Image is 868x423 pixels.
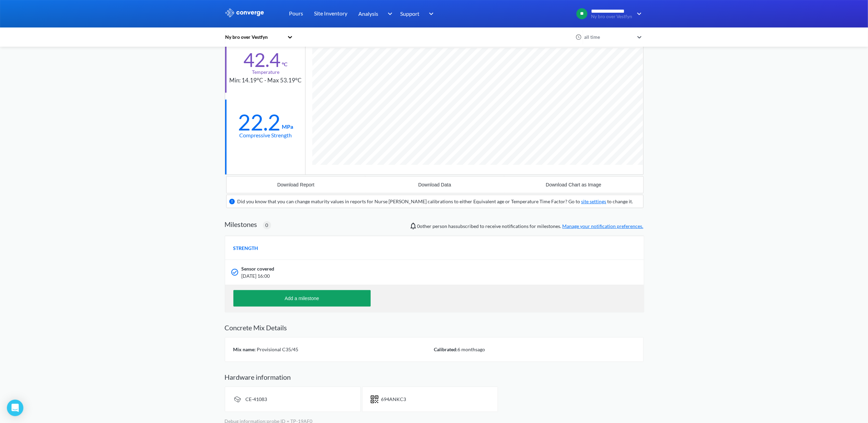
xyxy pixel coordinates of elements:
button: Download Report [227,176,366,193]
div: 22.2 [238,114,281,131]
h2: Milestones [225,220,257,228]
button: Add a milestone [233,290,371,307]
img: downArrow.svg [633,10,644,18]
div: Download Report [277,182,314,187]
div: Download Chart as Image [546,182,601,187]
a: site settings [581,198,606,204]
span: Sensor covered [242,265,275,273]
span: person has subscribed to receive notifications for milestones. [417,222,644,230]
button: Download Data [365,176,504,193]
img: downArrow.svg [425,10,436,18]
div: Temperature [252,68,279,76]
div: Did you know that you can change maturity values in reports for Nurse [PERSON_NAME] calibrations ... [238,198,633,205]
div: Compressive Strength [240,131,292,139]
img: signal-icon.svg [233,395,242,403]
div: Open Intercom Messenger [7,400,23,416]
img: notifications-icon.svg [409,222,417,230]
div: 42.4 [244,51,281,68]
img: downArrow.svg [383,10,394,18]
span: Support [401,9,420,18]
span: Provisional C35/45 [256,346,299,352]
span: Calibrated: [434,346,458,352]
div: Ny bro over Vestfyn [225,33,284,41]
div: Min: 14.19°C - Max 53.19°C [230,76,302,85]
span: Analysis [359,9,379,18]
button: Download Chart as Image [504,176,643,193]
span: Mix name: [233,346,256,352]
img: logo_ewhite.svg [225,8,265,17]
span: STRENGTH [233,244,258,252]
img: icon-clock.svg [576,34,582,40]
h2: Hardware information [225,373,644,381]
div: Download Data [418,182,451,187]
span: 6 months ago [458,346,485,352]
h2: Concrete Mix Details [225,323,644,332]
span: CE-41083 [246,396,267,402]
a: Manage your notification preferences. [563,223,644,229]
span: 0 other [417,223,432,229]
span: [DATE] 16:00 [242,272,553,280]
span: 694ANKC3 [381,396,406,402]
div: all time [582,33,634,41]
img: icon-short-text.svg [371,395,379,403]
span: Ny bro over Vestfyn [591,14,633,19]
span: 0 [266,221,268,229]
